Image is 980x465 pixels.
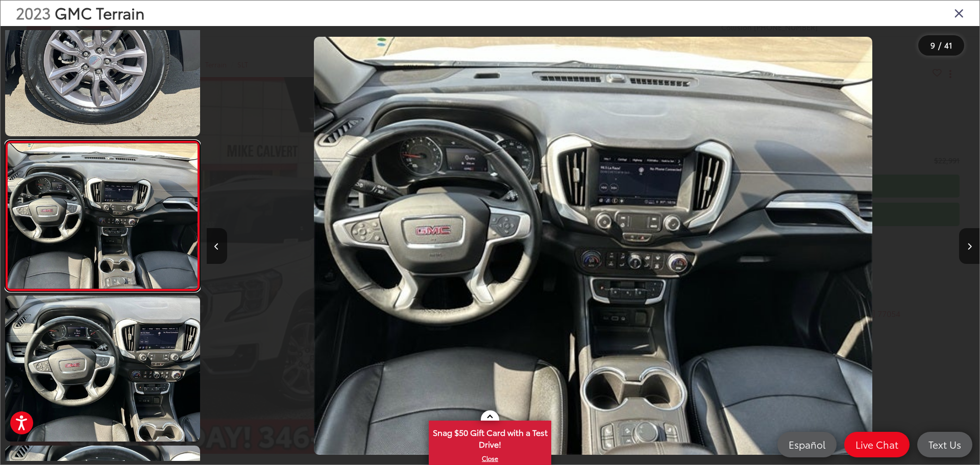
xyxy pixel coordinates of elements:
[3,294,202,443] img: 2023 GMC Terrain SLT
[937,42,942,49] span: /
[783,438,830,451] span: Español
[6,143,199,288] img: 2023 GMC Terrain SLT
[207,37,979,455] div: 2023 GMC Terrain SLT 8
[917,432,972,457] a: Text Us
[430,422,550,453] span: Snag $50 Gift Card with a Test Drive!
[959,228,979,264] button: Next image
[944,39,952,51] span: 41
[777,432,837,457] a: Español
[16,2,51,23] span: 2023
[844,432,910,457] a: Live Chat
[850,438,903,451] span: Live Chat
[207,228,227,264] button: Previous image
[55,2,144,23] span: GMC Terrain
[314,37,872,455] img: 2023 GMC Terrain SLT
[930,39,935,51] span: 9
[954,6,964,19] i: Close gallery
[923,438,966,451] span: Text Us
